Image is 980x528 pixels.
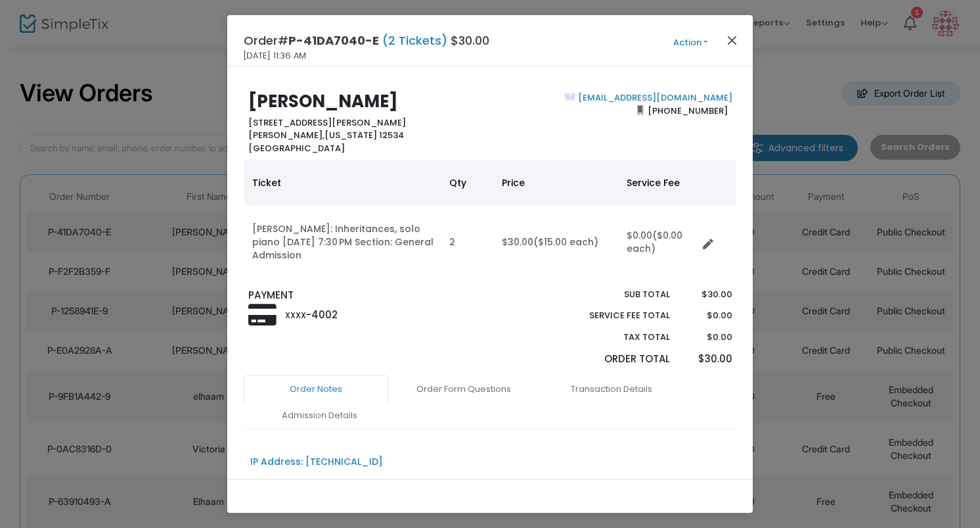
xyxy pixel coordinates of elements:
[441,160,494,206] th: Qty
[248,129,324,141] span: [PERSON_NAME],
[379,32,451,49] span: (2 Tickets)
[575,91,732,104] a: [EMAIL_ADDRESS][DOMAIN_NAME]
[682,331,732,344] p: $0.00
[391,375,536,403] a: Order Form Questions
[285,310,306,321] span: XXXX
[244,160,441,206] th: Ticket
[494,206,619,279] td: $30.00
[558,309,670,322] p: Service Fee Total
[250,479,601,492] div: PS21 Center for Contemporary Performance T&C accepted via checkbox
[682,309,732,322] p: $0.00
[651,36,730,50] button: Action
[558,352,670,367] p: Order Total
[306,308,338,322] span: -4002
[644,100,732,121] span: [PHONE_NUMBER]
[244,160,736,279] div: Data table
[682,288,732,301] p: $30.00
[244,375,388,403] a: Order Notes
[558,288,670,301] p: Sub total
[558,331,670,344] p: Tax Total
[250,455,383,469] div: IP Address: [TECHNICAL_ID]
[494,160,619,206] th: Price
[627,229,682,255] span: ($0.00 each)
[682,352,732,367] p: $30.00
[619,160,698,206] th: Service Fee
[247,402,391,429] a: Admission Details
[724,32,741,49] button: Close
[539,375,684,403] a: Transaction Details
[244,206,441,279] td: [PERSON_NAME]: Inheritances, solo piano [DATE] 7:30 PM Section: General Admission
[619,206,698,279] td: $0.00
[248,116,406,155] b: [STREET_ADDRESS][PERSON_NAME] [US_STATE] 12534 [GEOGRAPHIC_DATA]
[248,89,398,113] b: [PERSON_NAME]
[533,235,598,249] span: ($15.00 each)
[248,288,484,303] p: PAYMENT
[441,206,494,279] td: 2
[244,49,306,62] span: [DATE] 11:36 AM
[244,32,489,49] h4: Order# $30.00
[288,32,379,49] span: P-41DA7040-E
